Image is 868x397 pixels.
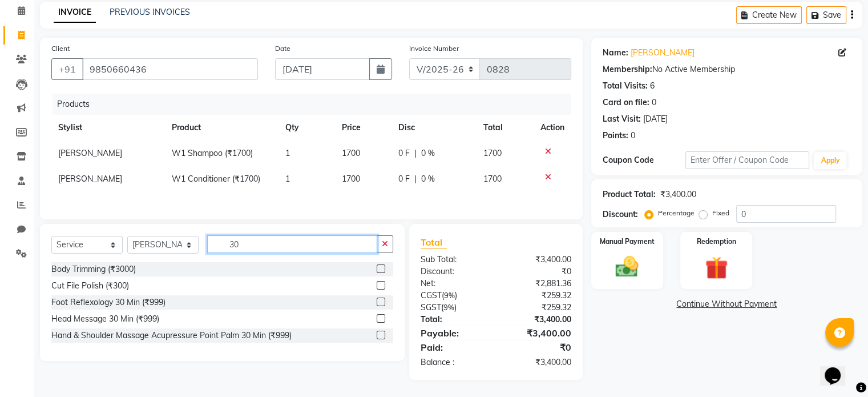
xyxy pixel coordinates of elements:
span: 9% [443,303,454,312]
th: Price [335,115,391,141]
div: Hand & Shoulder Massage Acupressure Point Palm 30 Min (₹999) [51,330,292,342]
button: +91 [51,58,83,80]
a: Continue Without Payment [594,298,860,310]
img: _gift.svg [698,254,735,282]
div: ₹3,400.00 [660,189,696,200]
div: 6 [650,80,655,92]
button: Save [806,6,846,24]
span: 1700 [483,174,502,184]
div: Paid: [412,340,496,354]
span: 0 F [398,173,410,185]
div: Body Trimming (₹3000) [51,263,136,275]
th: Stylist [51,115,165,141]
div: Product Total: [603,189,656,200]
div: ₹0 [496,266,580,278]
input: Enter Offer / Coupon Code [685,151,810,169]
a: [PERSON_NAME] [631,47,695,59]
div: Discount: [412,266,496,278]
iframe: chat widget [820,351,857,386]
span: 1700 [342,174,360,184]
div: Total Visits: [603,80,648,92]
input: Search by Name/Mobile/Email/Code [82,58,258,80]
a: PREVIOUS INVOICES [110,7,190,17]
span: 1700 [342,148,360,158]
label: Fixed [712,208,729,218]
div: ₹3,400.00 [496,314,580,326]
button: Apply [814,152,846,169]
span: [PERSON_NAME] [58,174,122,184]
div: Coupon Code [603,154,685,166]
span: 0 % [421,147,435,159]
span: W1 Shampoo (₹1700) [172,148,253,158]
div: Payable: [412,326,496,340]
div: Membership: [603,63,652,75]
th: Action [534,115,571,141]
label: Manual Payment [600,236,655,247]
span: CGST [421,290,442,300]
span: [PERSON_NAME] [58,148,122,158]
div: Last Visit: [603,113,641,125]
span: 0 F [398,147,410,159]
div: ₹3,400.00 [496,356,580,368]
a: INVOICE [54,2,96,23]
span: SGST [421,302,441,312]
div: Balance : [412,356,496,368]
span: 1 [285,148,290,158]
input: Search or Scan [207,235,377,253]
div: ₹259.32 [496,290,580,302]
div: ( ) [412,302,496,314]
div: Cut File Polish (₹300) [51,280,129,292]
div: Name: [603,47,628,59]
label: Date [275,43,290,54]
span: Total [421,236,447,248]
div: Sub Total: [412,254,496,266]
div: 0 [652,97,656,109]
label: Percentage [658,208,695,218]
label: Client [51,43,70,54]
div: ₹3,400.00 [496,326,580,340]
th: Qty [278,115,335,141]
div: No Active Membership [603,63,851,75]
th: Disc [391,115,477,141]
div: Card on file: [603,97,649,109]
div: ₹2,881.36 [496,278,580,290]
span: W1 Conditioner (₹1700) [172,174,260,184]
div: Foot Reflexology 30 Min (₹999) [51,296,165,308]
div: [DATE] [643,113,668,125]
div: Net: [412,278,496,290]
div: Products [53,94,580,115]
span: 1 [285,174,290,184]
div: Total: [412,314,496,326]
div: Head Message 30 Min (₹999) [51,313,159,325]
div: ₹3,400.00 [496,254,580,266]
span: | [414,173,417,185]
button: Create New [736,6,802,24]
div: ₹0 [496,340,580,354]
label: Invoice Number [409,43,459,54]
span: 9% [444,291,455,300]
div: Points: [603,130,628,142]
div: Discount: [603,208,638,220]
span: 0 % [421,173,435,185]
div: ( ) [412,290,496,302]
div: 0 [631,130,635,142]
div: ₹259.32 [496,302,580,314]
span: | [414,147,417,159]
span: 1700 [483,148,502,158]
img: _cash.svg [608,254,645,280]
label: Redemption [697,236,736,247]
th: Product [165,115,278,141]
th: Total [477,115,534,141]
